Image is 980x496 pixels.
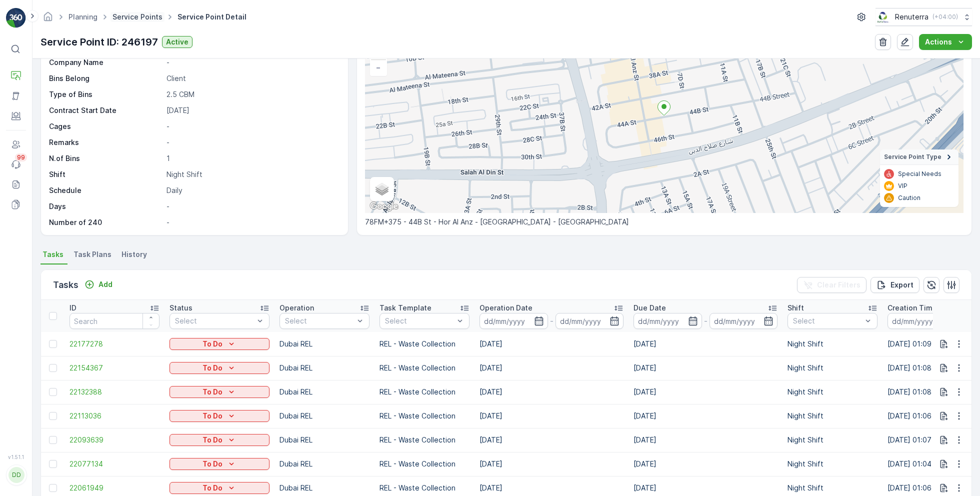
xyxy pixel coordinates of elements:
p: ID [69,303,76,313]
p: - [550,315,553,327]
div: Toggle Row Selected [49,388,57,396]
p: Select [285,316,354,326]
p: Number of 240 [49,217,162,227]
p: - [166,201,337,211]
span: Tasks [42,249,63,259]
td: [DATE] [474,332,628,356]
input: dd/mm/yyyy [887,313,956,329]
button: Add [80,278,116,290]
p: 1 [166,153,337,163]
a: Service Points [112,12,162,21]
p: Remarks [49,137,162,147]
p: Renuterra [895,12,928,22]
p: Night Shift [787,363,877,373]
a: Homepage [42,15,53,23]
input: Search [69,313,159,329]
span: Service Point Detail [175,12,248,22]
p: Company Name [49,57,162,67]
img: Google [367,200,400,213]
span: Service Point Type [884,153,941,161]
span: 22061949 [69,483,159,493]
p: Tasks [53,278,78,292]
p: REL - Waste Collection [379,459,469,469]
a: Layers [371,178,393,200]
p: Cages [49,121,162,131]
td: [DATE] [628,404,782,428]
p: Daily [166,185,337,195]
button: Clear Filters [797,277,866,293]
td: [DATE] [474,380,628,404]
p: REL - Waste Collection [379,363,469,373]
a: Open this area in Google Maps (opens a new window) [367,200,400,213]
a: 22077134 [69,459,159,469]
button: To Do [169,434,269,446]
p: To Do [202,459,222,469]
p: Special Needs [898,170,941,178]
input: dd/mm/yyyy [709,313,778,329]
a: 22177278 [69,339,159,349]
p: REL - Waste Collection [379,387,469,397]
button: To Do [169,338,269,350]
p: ( +04:00 ) [932,13,958,21]
img: logo [6,8,26,28]
p: Bins Belong [49,73,162,83]
td: [DATE] [474,404,628,428]
div: Toggle Row Selected [49,460,57,468]
p: [DATE] [166,105,337,115]
p: N.of Bins [49,153,162,163]
p: Shift [49,169,162,179]
p: Client [166,73,337,83]
td: [DATE] [628,452,782,476]
p: Shift [787,303,804,313]
span: v 1.51.1 [6,454,26,460]
div: Toggle Row Selected [49,436,57,444]
a: Zoom Out [371,60,386,75]
p: 78FM+375 - 44B St - Hor Al Anz - [GEOGRAPHIC_DATA] - [GEOGRAPHIC_DATA] [365,217,963,227]
div: Toggle Row Selected [49,364,57,372]
p: To Do [202,435,222,445]
span: History [121,249,147,259]
div: Toggle Row Selected [49,340,57,348]
p: Service Point ID: 246197 [40,34,158,49]
button: To Do [169,410,269,422]
a: 22132388 [69,387,159,397]
p: 99 [17,153,25,161]
p: Night Shift [166,169,337,179]
div: Toggle Row Selected [49,484,57,492]
div: Toggle Row Selected [49,412,57,420]
p: REL - Waste Collection [379,339,469,349]
p: Dubai REL [279,435,369,445]
button: To Do [169,482,269,494]
p: Select [793,316,862,326]
p: Dubai REL [279,483,369,493]
p: - [704,315,707,327]
p: REL - Waste Collection [379,435,469,445]
p: Schedule [49,185,162,195]
p: Contract Start Date [49,105,162,115]
span: 22093639 [69,435,159,445]
span: Task Plans [73,249,111,259]
p: Operation [279,303,314,313]
img: Screenshot_2024-07-26_at_13.33.01.png [875,11,891,22]
p: Clear Filters [817,280,860,290]
td: [DATE] [628,332,782,356]
p: Dubai REL [279,411,369,421]
p: To Do [202,363,222,373]
p: Select [175,316,254,326]
td: [DATE] [474,452,628,476]
td: [DATE] [474,428,628,452]
p: Creation Time [887,303,937,313]
p: Caution [898,194,920,202]
p: Night Shift [787,459,877,469]
p: REL - Waste Collection [379,411,469,421]
p: Add [98,279,112,289]
p: VIP [898,182,907,190]
p: - [166,217,337,227]
summary: Service Point Type [880,149,958,165]
p: Operation Date [479,303,532,313]
p: Days [49,201,162,211]
p: Status [169,303,192,313]
input: dd/mm/yyyy [633,313,702,329]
